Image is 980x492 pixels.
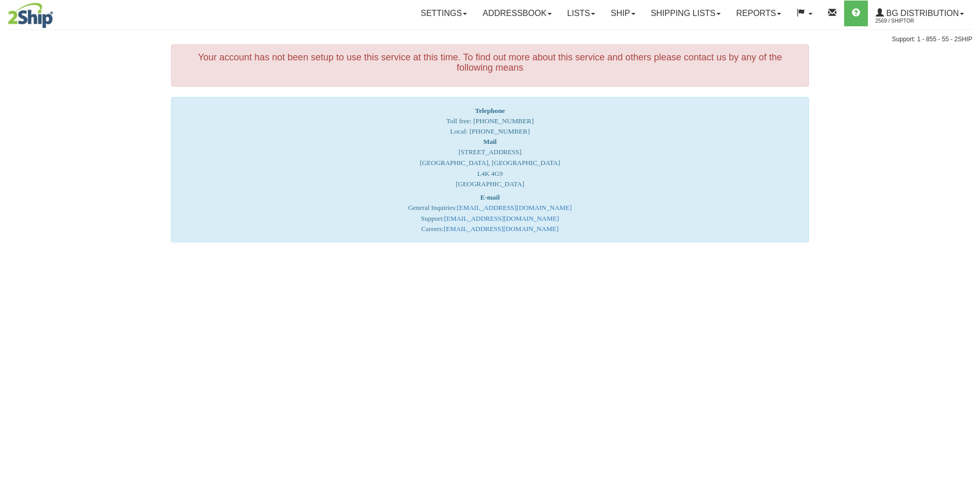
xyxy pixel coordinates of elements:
a: Lists [559,1,603,26]
a: [EMAIL_ADDRESS][DOMAIN_NAME] [457,204,571,211]
a: [EMAIL_ADDRESS][DOMAIN_NAME] [444,225,558,233]
a: BG Distribution 2569 / ShipTor [868,1,972,26]
font: General Inquiries: Support: Careers: [408,193,572,233]
strong: Mail [483,138,496,145]
a: Shipping lists [643,1,728,26]
a: [EMAIL_ADDRESS][DOMAIN_NAME] [444,215,559,222]
iframe: chat widget [956,193,979,299]
a: Settings [413,1,475,26]
strong: E-mail [480,193,500,201]
div: Support: 1 - 855 - 55 - 2SHIP [8,35,972,44]
a: Reports [728,1,789,26]
span: 2569 / ShipTor [876,16,953,26]
img: logo2569.jpg [8,3,53,28]
strong: Telephone [475,107,505,114]
font: [STREET_ADDRESS] [GEOGRAPHIC_DATA], [GEOGRAPHIC_DATA] L4K 4G9 [GEOGRAPHIC_DATA] [420,138,561,188]
a: Addressbook [475,1,559,26]
h4: Your account has not been setup to use this service at this time. To find out more about this ser... [179,53,801,73]
a: Ship [603,1,643,26]
span: BG Distribution [884,9,959,18]
span: Toll free: [PHONE_NUMBER] Local: [PHONE_NUMBER] [446,107,534,135]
